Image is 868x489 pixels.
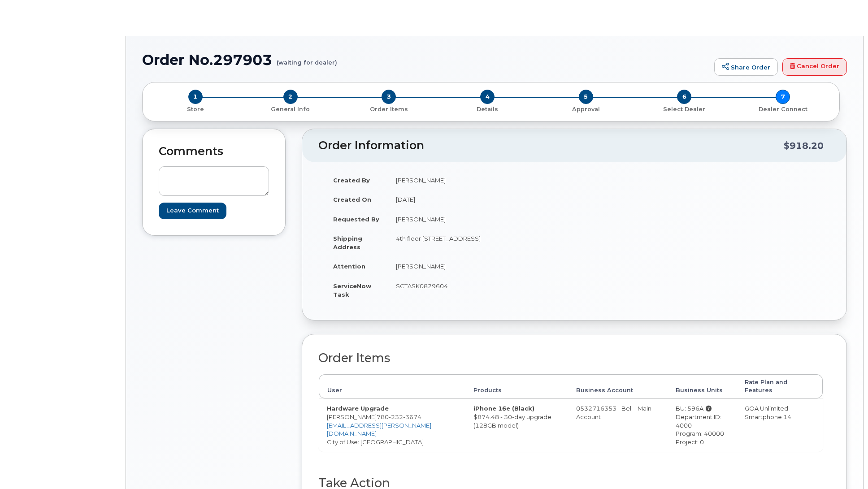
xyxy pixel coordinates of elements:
div: $918.20 [784,137,824,154]
span: 1 [188,90,203,104]
td: [PERSON_NAME] [388,209,568,229]
td: [PERSON_NAME] City of Use: [GEOGRAPHIC_DATA] [319,398,465,451]
td: SCTASK0829604 [388,276,568,304]
td: 0532716353 - Bell - Main Account [568,398,668,451]
div: Department ID: 4000 [676,413,729,429]
p: Details [442,105,533,113]
th: Business Account [568,374,668,399]
a: 1 Store [150,104,241,113]
a: 2 General Info [241,104,340,113]
strong: Shipping Address [333,235,362,251]
strong: ServiceNow Task [333,282,371,298]
p: General Info [245,105,336,113]
p: Approval [540,105,632,113]
strong: Hardware Upgrade [327,405,389,412]
div: Project: 0 [676,438,729,446]
small: (waiting for dealer) [277,52,337,66]
strong: Attention [333,263,365,270]
td: GOA Unlimited Smartphone 14 [737,398,823,451]
h1: Order No.297903 [142,52,710,68]
th: Rate Plan and Features [737,374,823,399]
a: Cancel Order [782,58,847,76]
strong: iPhone 16e (Black) [473,405,534,412]
td: [PERSON_NAME] [388,256,568,276]
span: 5 [579,90,593,104]
input: Leave Comment [159,203,226,219]
a: 5 Approval [537,104,635,113]
td: [PERSON_NAME] [388,170,568,190]
a: 4 Details [438,104,537,113]
a: 6 Select Dealer [635,104,734,113]
p: Order Items [343,105,434,113]
span: 780 [377,413,421,420]
span: 2 [283,90,298,104]
strong: Requested By [333,216,379,223]
span: 6 [677,90,691,104]
td: $874.48 - 30-day upgrade (128GB model) [465,398,568,451]
p: Store [153,105,238,113]
td: 4th floor [STREET_ADDRESS] [388,229,568,256]
h2: Order Items [318,351,823,365]
a: 3 Order Items [339,104,438,113]
h2: Order Information [318,139,784,152]
strong: Created By [333,177,370,184]
p: Select Dealer [639,105,730,113]
strong: Created On [333,196,371,203]
div: BU: 596A [676,404,729,413]
div: Program: 40000 [676,429,729,438]
th: User [319,374,465,399]
td: [DATE] [388,190,568,209]
a: Share Order [714,58,778,76]
span: 3674 [403,413,421,420]
span: 232 [389,413,403,420]
h2: Comments [159,145,269,158]
span: 4 [480,90,495,104]
a: [EMAIL_ADDRESS][PERSON_NAME][DOMAIN_NAME] [327,422,431,437]
span: 3 [382,90,396,104]
th: Products [465,374,568,399]
th: Business Units [668,374,737,399]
